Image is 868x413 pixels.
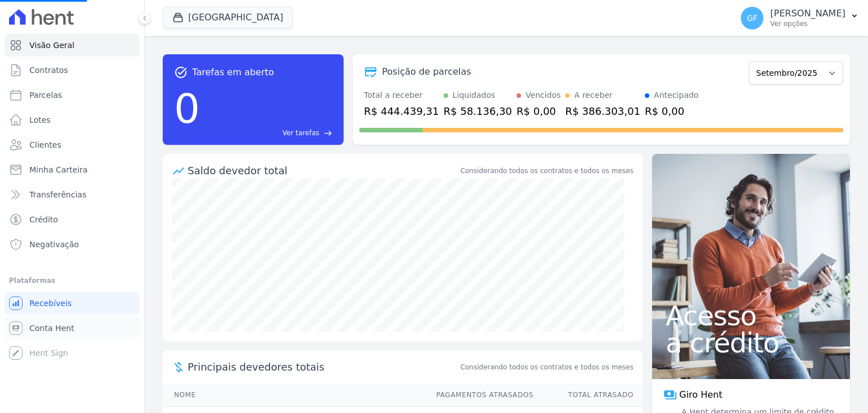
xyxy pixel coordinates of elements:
[645,104,698,119] div: R$ 0,00
[574,89,613,101] div: A receber
[29,40,75,51] span: Visão Geral
[5,158,140,181] a: Minha Carteira
[9,274,135,287] div: Plataformas
[364,89,439,101] div: Total a receber
[5,292,140,315] a: Recebíveis
[5,317,140,339] a: Conta Hent
[453,89,496,101] div: Liquidados
[666,302,836,329] span: Acesso
[5,34,140,57] a: Visão Geral
[534,384,643,407] th: Total Atrasado
[188,359,458,375] span: Principais devedores totais
[29,298,72,309] span: Recebíveis
[666,329,836,356] span: a crédito
[654,89,698,101] div: Antecipado
[526,89,561,101] div: Vencidos
[29,139,61,150] span: Clientes
[5,208,140,231] a: Crédito
[747,14,758,22] span: GF
[29,64,68,76] span: Contratos
[163,384,426,407] th: Nome
[29,214,58,225] span: Crédito
[565,104,640,119] div: R$ 386.303,01
[426,384,534,407] th: Pagamentos Atrasados
[29,114,51,126] span: Lotes
[461,166,633,176] div: Considerando todos os contratos e todos os meses
[29,164,88,175] span: Minha Carteira
[382,65,471,79] div: Posição de parcelas
[188,163,458,178] div: Saldo devedor total
[29,322,74,334] span: Conta Hent
[29,89,62,101] span: Parcelas
[461,362,633,372] span: Considerando todos os contratos e todos os meses
[29,189,86,200] span: Transferências
[444,104,512,119] div: R$ 58.136,30
[517,104,561,119] div: R$ 0,00
[770,8,845,19] p: [PERSON_NAME]
[5,59,140,81] a: Contratos
[5,183,140,206] a: Transferências
[174,79,200,138] div: 0
[679,388,722,402] span: Giro Hent
[324,129,332,137] span: east
[29,239,79,250] span: Negativação
[192,66,274,79] span: Tarefas em aberto
[283,128,319,138] span: Ver tarefas
[5,233,140,256] a: Negativação
[5,109,140,131] a: Lotes
[364,104,439,119] div: R$ 444.439,31
[205,128,332,138] a: Ver tarefas east
[732,2,868,34] button: GF [PERSON_NAME] Ver opções
[5,84,140,106] a: Parcelas
[5,134,140,156] a: Clientes
[174,66,188,79] span: task_alt
[163,7,293,28] button: [GEOGRAPHIC_DATA]
[770,19,845,28] p: Ver opções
